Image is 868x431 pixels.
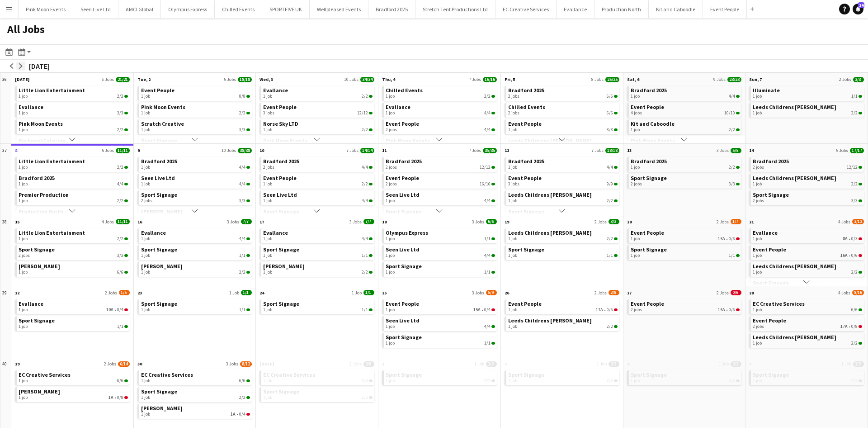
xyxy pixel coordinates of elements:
a: Scratch Creative1 job3/3 [141,119,250,133]
span: Norse Sky LTD [263,120,298,127]
span: 6/6 [607,94,613,99]
span: 2 jobs [263,165,274,170]
span: Wasserman [19,263,60,270]
span: Bradford 2025 [631,158,667,165]
a: 24 [853,4,863,14]
button: Pink Moon Events [19,0,73,18]
span: 15A [473,307,481,313]
span: 6/6 [607,110,613,116]
button: Event People [703,0,747,18]
a: Sport Signage1 job1/1 [141,299,250,313]
span: 1 job [19,270,28,275]
span: 6/6 [117,270,123,275]
span: 4/4 [239,165,245,170]
button: Chilled Events [215,0,262,18]
span: Seen Live Ltd [141,175,175,181]
span: Leeds Childrens Charity Lineham [753,104,836,110]
span: 3/3 [239,127,245,133]
span: 2/2 [484,94,491,99]
span: 1 job [631,127,640,133]
span: 1 job [386,253,395,258]
a: Little Lion Entertainment1 job2/2 [19,228,128,242]
span: 3/3 [729,181,735,187]
a: Sport Signage1 job1/1 [508,245,618,258]
a: Illuminate1 job1/1 [753,86,862,99]
span: 1 job [141,181,150,187]
span: 15A [718,307,725,313]
span: 3 jobs [508,181,519,187]
span: 1 job [386,270,395,275]
span: Bradford 2025 [753,158,789,165]
a: Seen Live Ltd1 job4/4 [386,316,495,329]
span: Seen Live Ltd [386,317,420,324]
span: 1 job [631,165,640,170]
span: 4/4 [117,181,123,187]
a: [PERSON_NAME]1 job6/6 [19,262,128,275]
a: Event People1 job2/2 [263,174,373,187]
span: Seen Live Ltd [386,191,420,198]
a: Olympus Express1 job1/1 [386,228,495,242]
span: 1 job [508,198,517,204]
span: Event People [386,175,419,181]
span: 3/3 [117,253,123,258]
a: Event People1 job15A•0/6 [631,228,740,242]
a: Norse Sky LTD1 job2/2 [263,119,373,133]
a: Pink Moon Events1 job2/2 [19,119,128,133]
div: • [19,307,128,313]
a: Sport Signage1 job1/1 [386,262,495,275]
div: • [753,236,862,242]
span: Pink Moon Events [19,120,63,127]
span: 0/3 [851,236,858,242]
a: Seen Live Ltd1 job4/4 [263,190,373,204]
a: Evallance1 job3/3 [19,103,128,116]
span: 2/2 [851,110,858,116]
a: Chilled Events2 jobs6/6 [508,103,618,116]
button: Evallance [557,0,594,18]
button: Bradford 2025 [368,0,415,18]
span: 1 job [141,94,150,99]
a: Seen Live Ltd1 job4/4 [386,245,495,258]
span: Event People [508,175,542,181]
a: Event People3 jobs12/12 [263,103,373,116]
span: 2/2 [117,198,123,204]
a: [PERSON_NAME]1 job2/2 [263,262,373,275]
a: Little Lion Entertainment1 job2/2 [19,86,128,99]
a: Sport Signage2 jobs3/3 [631,174,740,187]
span: Pink Moon Events [141,104,185,110]
span: 3/3 [239,198,245,204]
button: Olympus Express [161,0,215,18]
a: Bradford 20252 jobs4/4 [263,157,373,170]
span: 1/1 [484,270,491,275]
span: 2/2 [362,127,368,133]
span: 1 job [263,181,272,187]
span: 1 job [19,307,28,313]
span: 1/1 [607,253,613,258]
span: 2/2 [729,127,735,133]
span: Leeds Childrens Charity Lineham [508,229,592,236]
span: 0/4 [117,307,123,313]
button: AMCI Global [118,0,161,18]
a: Evallance1 job10A•0/4 [19,299,128,313]
a: Event People2 jobs4/4 [386,119,495,133]
button: SPORTFIVE UK [262,0,310,18]
span: 4/4 [484,198,491,204]
a: Bradford 20252 jobs12/12 [753,157,862,170]
span: 1 job [753,181,762,187]
span: Evallance [263,229,288,236]
span: 1 job [141,253,150,258]
span: 0/6 [851,253,858,258]
span: Sport Signage [263,300,299,307]
span: 1 job [508,307,517,313]
span: Bradford 2025 [631,87,667,94]
span: Sport Signage [753,191,789,198]
a: Sport Signage1 job1/1 [263,245,373,258]
button: Seen Live Ltd [73,0,118,18]
span: 2 jobs [753,165,764,170]
span: 1 job [631,94,640,99]
span: 3/3 [117,110,123,116]
span: Evallance [141,229,166,236]
span: Seen Live Ltd [386,246,420,253]
span: Little Lion Entertainment [19,229,85,236]
span: Evallance [19,104,43,110]
span: 1 job [263,198,272,204]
